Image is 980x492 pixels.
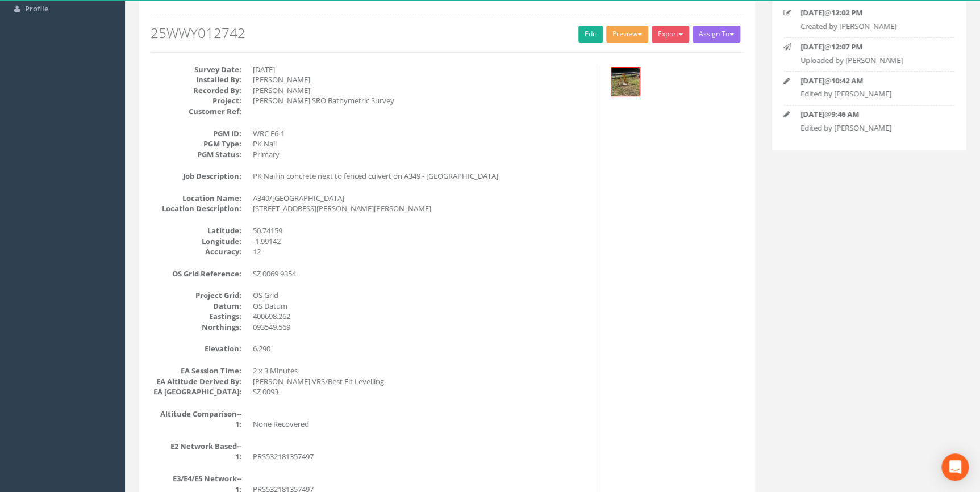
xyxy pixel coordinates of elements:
[151,246,241,257] dt: Accuracy:
[151,473,241,484] dt: E3/E4/E5 Network--
[151,106,241,117] dt: Customer Ref:
[253,301,590,312] dd: OS Datum
[253,85,590,96] dd: [PERSON_NAME]
[151,376,241,387] dt: EA Altitude Derived By:
[151,365,241,376] dt: EA Session Time:
[151,74,241,85] dt: Installed By:
[253,236,590,247] dd: -1.99142
[611,68,640,96] img: 4e74f8aa-d666-e984-8c41-4fccb9a46167_9114e8e2-3cda-77f8-bce4-014e0c693104_thumb.jpg
[253,451,590,462] dd: PRS532181357497
[253,386,590,397] dd: SZ 0093
[831,41,862,52] strong: 12:07 PM
[800,55,940,66] p: Uploaded by [PERSON_NAME]
[151,26,744,40] h2: 25WWY012742
[151,441,241,452] dt: E2 Network Based--
[151,451,241,462] dt: 1:
[151,171,241,182] dt: Job Description:
[800,109,940,120] p: @
[151,386,241,397] dt: EA [GEOGRAPHIC_DATA]:
[151,193,241,204] dt: Location Name:
[253,203,590,214] dd: [STREET_ADDRESS][PERSON_NAME][PERSON_NAME]
[151,268,241,279] dt: OS Grid Reference:
[253,128,590,139] dd: WRC E6-1
[800,41,824,52] strong: [DATE]
[800,75,824,86] strong: [DATE]
[151,85,241,96] dt: Recorded By:
[800,123,940,133] p: Edited by [PERSON_NAME]
[151,301,241,312] dt: Datum:
[253,138,590,149] dd: PK Nail
[151,311,241,322] dt: Eastings:
[151,322,241,333] dt: Northings:
[151,203,241,214] dt: Location Description:
[652,26,689,43] button: Export
[151,149,241,160] dt: PGM Status:
[253,419,590,430] dd: None Recovered
[800,75,940,86] p: @
[151,409,241,419] dt: Altitude Comparison--
[693,26,740,43] button: Assign To
[800,7,940,18] p: @
[578,26,603,43] a: Edit
[151,290,241,301] dt: Project Grid:
[800,109,824,119] strong: [DATE]
[253,246,590,257] dd: 12
[831,75,863,86] strong: 10:42 AM
[253,225,590,236] dd: 50.74159
[606,26,648,43] button: Preview
[253,268,590,279] dd: SZ 0069 9354
[253,193,590,204] dd: A349/[GEOGRAPHIC_DATA]
[253,311,590,322] dd: 400698.262
[151,343,241,354] dt: Elevation:
[151,64,241,75] dt: Survey Date:
[831,7,862,18] strong: 12:02 PM
[151,419,241,430] dt: 1:
[151,128,241,139] dt: PGM ID:
[253,376,590,387] dd: [PERSON_NAME] VRS/Best Fit Levelling
[151,138,241,149] dt: PGM Type:
[253,322,590,333] dd: 093549.569
[253,149,590,160] dd: Primary
[253,171,590,182] dd: PK Nail in concrete next to fenced culvert on A349 - [GEOGRAPHIC_DATA]
[800,7,824,18] strong: [DATE]
[151,236,241,247] dt: Longitude:
[800,21,940,32] p: Created by [PERSON_NAME]
[151,95,241,106] dt: Project:
[253,365,590,376] dd: 2 x 3 Minutes
[253,343,590,354] dd: 6.290
[800,41,940,52] p: @
[253,74,590,85] dd: [PERSON_NAME]
[831,109,859,119] strong: 9:46 AM
[800,89,940,99] p: Edited by [PERSON_NAME]
[253,290,590,301] dd: OS Grid
[253,95,590,106] dd: [PERSON_NAME] SRO Bathymetric Survey
[941,453,969,481] div: Open Intercom Messenger
[25,3,48,14] span: Profile
[253,64,590,75] dd: [DATE]
[151,225,241,236] dt: Latitude:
